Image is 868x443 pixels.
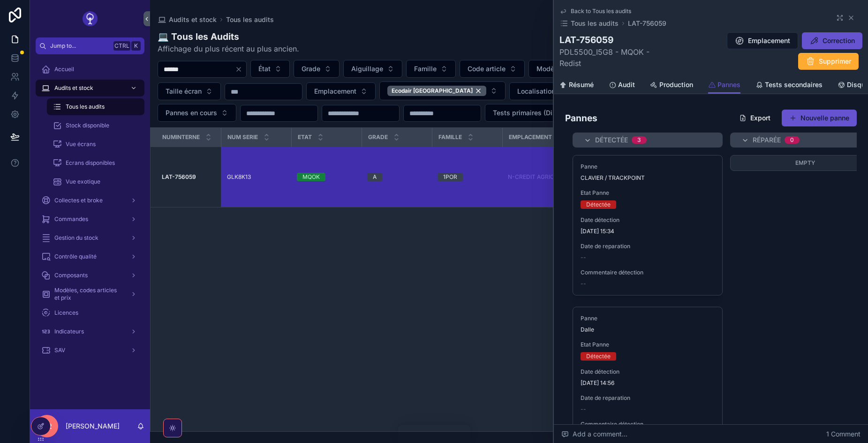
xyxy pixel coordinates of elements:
span: Détectée [595,135,628,145]
div: 0 [790,136,794,144]
span: Pannes en cours [166,108,217,118]
span: CLAVIER / TRACKPOINT [581,174,645,182]
span: Supprimer [819,57,851,66]
span: -- [581,254,586,261]
button: Supprimer [798,53,859,70]
span: Modèle [536,64,560,74]
div: MQOK [302,173,320,181]
img: App logo [83,11,98,26]
span: Grade [368,133,388,141]
span: Panne [581,315,715,322]
span: Licences [54,309,78,317]
span: PDL5500_I5G8 - MQOK - Redist [559,46,665,69]
span: État [258,64,271,74]
span: Accueil [54,66,74,73]
div: Détectée [586,352,611,361]
span: [DATE] 15:34 [581,228,715,235]
span: Audits et stock [169,15,217,24]
a: Stock disponible [47,117,144,134]
span: Audit [618,80,635,89]
span: Tests secondaires [765,80,823,89]
span: Tests primaires (Disque) [493,108,570,118]
button: Export [732,110,778,126]
div: 1POR [443,173,457,181]
a: Commandes [36,211,144,228]
span: Commandes [54,215,88,223]
span: Réparée [753,135,781,145]
a: Gestion du stock [36,229,144,246]
span: Modèles, codes articles et prix [54,287,123,302]
a: Résumé [559,76,594,95]
a: GLK8K13 [227,173,286,181]
span: Grade [302,64,320,74]
a: Ecrans disponibles [47,155,144,171]
a: LAT-756059 [628,19,666,28]
button: Clear [235,66,246,73]
span: Audits et stock [54,84,93,92]
a: N-CREDIT AGRICOLE REDISTRIB [508,173,574,181]
span: Localisation [517,87,555,96]
span: Stock disponible [66,122,109,129]
a: Modèles, codes articles et prix [36,286,144,303]
span: Emplacement [748,36,790,45]
span: Ecrans disponibles [66,159,115,167]
a: Licences [36,304,144,321]
span: Etat [298,133,312,141]
span: Etat Panne [581,189,715,197]
button: Select Button [158,104,236,122]
button: Correction [802,32,862,49]
button: Select Button [379,81,506,100]
a: Composants [36,267,144,284]
a: Tests secondaires [755,76,823,95]
span: [DATE] 14:56 [581,379,715,387]
span: Emplacement [509,133,552,141]
h1: 💻 Tous les Audits [158,30,299,43]
a: Tous les audits [559,19,619,28]
a: PanneCLAVIER / TRACKPOINTEtat PanneDétectéeDate détection[DATE] 15:34Date de reparation--Commenta... [573,155,723,295]
button: Unselect 12 [387,86,486,96]
span: GLK8K13 [227,173,251,181]
button: Select Button [406,60,456,78]
button: Select Button [294,60,340,78]
a: Vue exotique [47,173,144,190]
span: Date de reparation [581,394,715,402]
a: SAV [36,342,144,359]
span: Famille [438,133,462,141]
span: Famille [414,64,437,74]
span: Gestion du stock [54,234,98,242]
span: Ecodair [GEOGRAPHIC_DATA] [392,87,473,95]
span: Ctrl [113,41,130,51]
p: [PERSON_NAME] [66,421,120,431]
a: LAT-756059 [162,173,215,181]
a: Audits et stock [36,80,144,96]
button: Select Button [306,82,376,100]
a: Audit [609,76,635,95]
strong: LAT-756059 [162,173,196,180]
a: Vue écrans [47,136,144,153]
span: Emplacement [314,87,356,96]
span: Jump to... [50,42,110,50]
span: Contrôle qualité [54,253,97,260]
button: Select Button [343,60,402,78]
span: Vue exotique [66,178,100,185]
span: Production [659,80,693,89]
span: Commentaire détection [581,269,715,276]
span: Add a comment... [561,429,627,439]
button: Select Button [460,60,525,78]
span: Taille écran [166,87,202,96]
a: Contrôle qualité [36,248,144,265]
span: Commentaire détection [581,421,715,428]
button: Select Button [250,60,290,78]
span: Résumé [569,80,594,89]
div: scrollable content [30,54,150,371]
span: Dalle [581,326,594,333]
span: Code article [468,64,506,74]
a: Tous les audits [47,98,144,115]
a: Tous les audits [226,15,274,24]
a: Collectes et broke [36,192,144,209]
span: Etat Panne [581,341,715,348]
